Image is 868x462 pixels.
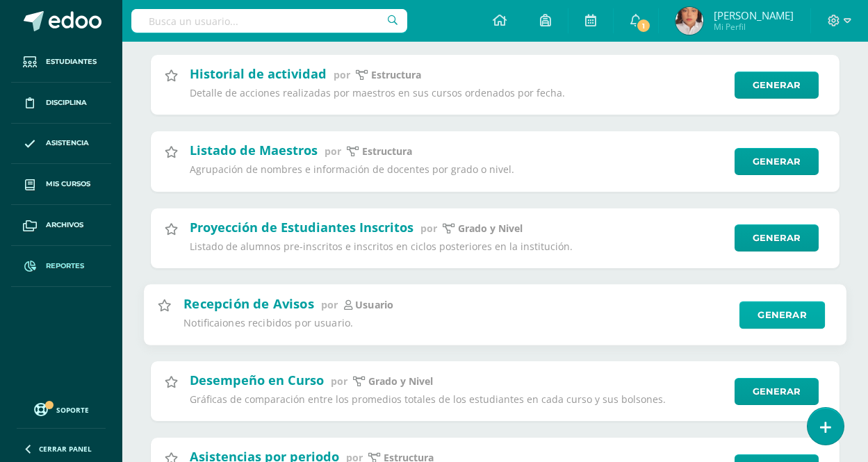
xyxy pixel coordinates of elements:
[183,317,730,330] p: Notificaiones recibidos por usuario.
[735,378,819,405] a: Generar
[11,164,111,205] a: Mis cursos
[355,298,393,311] p: Usuario
[11,205,111,246] a: Archivos
[190,393,726,406] p: Gráficas de comparación entre los promedios totales de los estudiantes en cada curso y sus bolsones.
[190,163,726,176] p: Agrupación de nombres e información de docentes por grado o nivel.
[183,295,314,311] h2: Recepción de Avisos
[46,138,89,149] span: Asistencia
[321,297,338,311] span: por
[190,142,318,158] h2: Listado de Maestros
[458,222,523,235] p: Grado y Nivel
[368,375,433,388] p: Grado y Nivel
[735,224,819,251] a: Generar
[46,261,84,272] span: Reportes
[46,56,97,67] span: Estudiantes
[334,68,350,81] span: por
[362,145,412,158] p: estructura
[11,246,111,287] a: Reportes
[190,219,413,236] h2: Proyección de Estudiantes Inscritos
[371,69,421,81] p: estructura
[39,444,92,454] span: Cerrar panel
[190,240,726,253] p: Listado de alumnos pre-inscritos e inscritos en ciclos posteriores en la institución.
[190,65,327,82] h2: Historial de actividad
[714,21,794,33] span: Mi Perfil
[11,42,111,83] a: Estudiantes
[46,179,90,190] span: Mis cursos
[17,399,106,418] a: Soporte
[131,9,407,33] input: Busca un usuario...
[190,372,324,388] h2: Desempeño en Curso
[420,222,437,235] span: por
[714,8,794,22] span: [PERSON_NAME]
[331,374,347,388] span: por
[11,83,111,124] a: Disciplina
[675,7,703,35] img: cb9b46a7d0ec1fd89619bc2c7c27efb6.png
[56,405,89,415] span: Soporte
[735,148,819,175] a: Generar
[735,72,819,99] a: Generar
[325,145,341,158] span: por
[190,87,726,99] p: Detalle de acciones realizadas por maestros en sus cursos ordenados por fecha.
[46,97,87,108] span: Disciplina
[46,220,83,231] span: Archivos
[11,124,111,165] a: Asistencia
[739,301,825,329] a: Generar
[636,18,651,33] span: 1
